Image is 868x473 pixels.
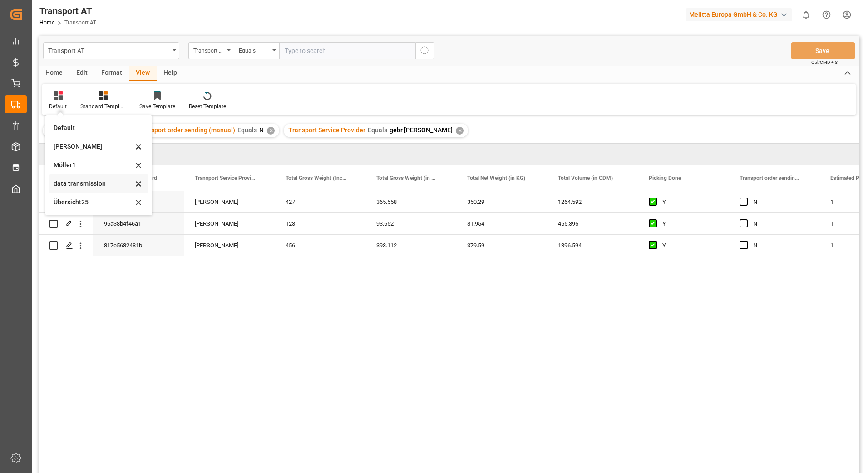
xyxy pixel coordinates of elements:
[753,235,809,256] div: N
[456,235,547,256] div: 379.59
[39,4,96,18] div: Transport AT
[286,175,346,181] span: Total Gross Weight (Including Pallets' Weight)
[288,126,365,134] span: Transport Service Provider
[193,44,224,55] div: Transport Service Provider
[753,192,809,212] div: N
[94,66,129,81] div: Format
[365,191,456,212] div: 365.558
[138,126,235,134] span: Transport order sending (manual)
[753,213,809,234] div: N
[184,235,275,256] div: [PERSON_NAME]
[48,44,169,56] div: Transport AT
[39,191,93,213] div: Press SPACE to select this row.
[456,191,547,212] div: 350.29
[267,127,275,135] div: ✕
[54,160,133,170] div: Möller1
[662,192,718,212] div: Y
[49,102,67,111] div: Default
[188,42,234,59] button: open menu
[139,102,175,111] div: Save Template
[662,213,718,234] div: Y
[456,127,464,135] div: ✕
[686,6,796,23] button: Melitta Europa GmbH & Co. KG
[39,19,54,26] a: Home
[54,123,133,133] div: Default
[415,42,434,59] button: search button
[376,175,437,181] span: Total Gross Weight (in KG)
[39,66,69,81] div: Home
[816,5,837,25] button: Help Center
[467,175,525,181] span: Total Net Weight (in KG)
[39,213,93,235] div: Press SPACE to select this row.
[558,175,613,181] span: Total Volume (in CDM)
[686,8,792,21] div: Melitta Europa GmbH & Co. KG
[740,175,800,181] span: Transport order sending (manual)
[279,42,415,59] input: Type to search
[390,126,453,134] span: gebr [PERSON_NAME]
[43,42,179,59] button: open menu
[93,213,184,234] div: 96a38b4f46a1
[796,5,816,25] button: show 0 new notifications
[80,102,126,111] div: Standard Templates
[811,59,838,66] span: Ctrl/CMD + S
[547,235,638,256] div: 1396.594
[189,102,226,111] div: Reset Template
[365,235,456,256] div: 393.112
[39,235,93,256] div: Press SPACE to select this row.
[259,126,264,134] span: N
[184,191,275,212] div: [PERSON_NAME]
[791,42,855,59] button: Save
[157,66,184,81] div: Help
[662,235,718,256] div: Y
[368,126,387,134] span: Equals
[234,42,279,59] button: open menu
[547,213,638,234] div: 455.396
[195,175,256,181] span: Transport Service Provider
[54,142,133,151] div: [PERSON_NAME]
[54,198,133,207] div: Übersicht25
[239,44,270,55] div: Equals
[69,66,94,81] div: Edit
[275,235,365,256] div: 456
[649,175,681,181] span: Picking Done
[275,213,365,234] div: 123
[184,213,275,234] div: [PERSON_NAME]
[275,191,365,212] div: 427
[547,191,638,212] div: 1264.592
[365,213,456,234] div: 93.652
[129,66,157,81] div: View
[237,126,257,134] span: Equals
[93,235,184,256] div: 817e5682481b
[54,179,133,188] div: data transmission
[456,213,547,234] div: 81.954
